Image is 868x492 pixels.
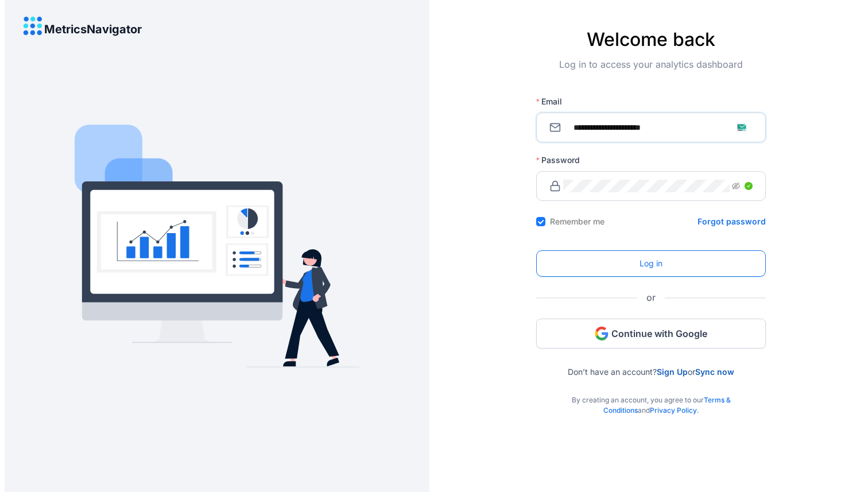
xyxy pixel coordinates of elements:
[545,216,609,227] span: Remember me
[637,290,665,305] span: or
[697,216,766,227] a: Forgot password
[536,154,588,166] label: Password
[536,250,766,277] button: Log in
[563,121,753,134] input: Email
[536,319,766,348] button: Continue with Google
[536,96,570,107] label: Email
[563,180,730,192] input: Password
[536,57,766,90] div: Log in to access your analytics dashboard
[732,182,740,190] span: eye-invisible
[640,257,662,270] span: Log in
[657,367,688,377] a: Sign Up
[650,406,697,414] a: Privacy Policy
[536,377,766,416] div: By creating an account, you agree to our and .
[44,23,142,36] h4: MetricsNavigator
[536,29,766,51] h4: Welcome back
[695,367,734,377] a: Sync now
[536,348,766,377] div: Don’t have an account? or
[611,327,707,340] span: Continue with Google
